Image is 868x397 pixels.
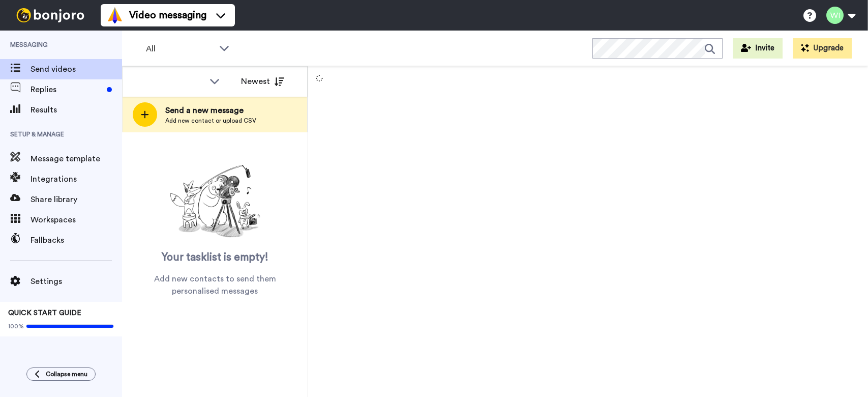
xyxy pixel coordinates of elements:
[12,8,88,22] img: bj-logo-header-white.svg
[233,71,292,92] button: Newest
[31,234,122,246] span: Fallbacks
[733,38,783,59] button: Invite
[31,173,122,185] span: Integrations
[31,153,122,165] span: Message template
[129,8,206,22] span: Video messaging
[26,367,96,381] button: Collapse menu
[162,250,268,265] span: Your tasklist is empty!
[31,83,103,96] span: Replies
[146,43,214,55] span: All
[31,214,122,226] span: Workspaces
[8,309,81,317] span: QUICK START GUIDE
[164,161,266,242] img: ready-set-action.png
[165,117,256,125] span: Add new contact or upload CSV
[8,322,24,330] span: 100%
[31,63,122,75] span: Send videos
[137,273,292,297] span: Add new contacts to send them personalised messages
[31,193,122,206] span: Share library
[46,370,87,378] span: Collapse menu
[165,104,256,117] span: Send a new message
[107,7,123,23] img: vm-color.svg
[793,38,852,59] button: Upgrade
[31,275,122,288] span: Settings
[31,104,122,116] span: Results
